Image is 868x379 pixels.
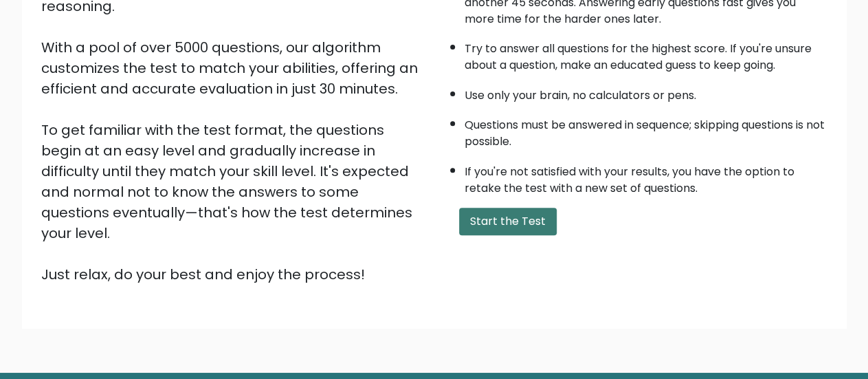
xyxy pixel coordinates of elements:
li: Questions must be answered in sequence; skipping questions is not possible. [465,110,827,150]
li: If you're not satisfied with your results, you have the option to retake the test with a new set ... [465,157,827,197]
button: Start the Test [459,208,557,235]
li: Use only your brain, no calculators or pens. [465,80,827,104]
li: Try to answer all questions for the highest score. If you're unsure about a question, make an edu... [465,34,827,74]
